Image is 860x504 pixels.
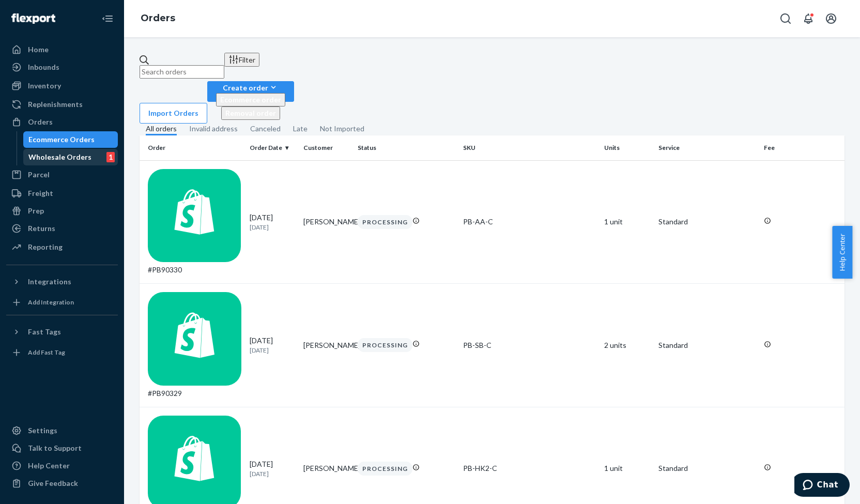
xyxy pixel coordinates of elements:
[358,338,412,352] div: PROCESSING
[148,292,241,399] div: #PB90329
[224,53,259,67] button: Filter
[216,93,285,106] button: Ecommerce order
[293,124,308,134] div: Late
[28,99,83,110] div: Replenishments
[23,131,118,148] a: Ecommerce Orders
[221,106,280,120] button: Removal order
[28,117,53,127] div: Orders
[358,215,412,229] div: PROCESSING
[250,212,296,232] div: [DATE]
[6,239,118,255] a: Reporting
[463,217,596,227] div: PB-AA-C
[6,96,118,113] a: Replenishments
[28,461,70,471] div: Help Center
[106,152,115,162] div: 1
[250,223,296,232] p: [DATE]
[600,135,654,160] th: Units
[6,273,118,290] button: Integrations
[821,8,841,29] button: Open account menu
[250,469,296,478] p: [DATE]
[459,135,600,160] th: SKU
[28,298,74,307] div: Add Integration
[798,8,819,29] button: Open notifications
[463,340,596,350] div: PB-SB-C
[141,12,175,24] a: Orders
[250,124,281,134] div: Canceled
[228,54,255,65] div: Filter
[6,114,118,130] a: Orders
[250,346,296,355] p: [DATE]
[28,206,44,216] div: Prep
[775,8,796,29] button: Open Search Box
[23,149,118,165] a: Wholesale Orders1
[320,124,364,134] div: Not Imported
[299,284,354,407] td: [PERSON_NAME]
[148,169,241,276] div: #PB90330
[28,242,63,252] div: Reporting
[189,124,238,134] div: Invalid address
[6,422,118,439] a: Settings
[658,463,756,474] p: Standard
[6,457,118,474] a: Help Center
[658,340,756,350] p: Standard
[6,185,118,202] a: Freight
[28,327,61,337] div: Fast Tags
[140,103,207,124] button: Import Orders
[6,41,118,58] a: Home
[6,344,118,361] a: Add Fast Tag
[28,188,53,198] div: Freight
[6,78,118,94] a: Inventory
[28,223,55,234] div: Returns
[28,277,71,287] div: Integrations
[794,473,850,499] iframe: Opens a widget where you can chat to one of our agents
[6,294,118,311] a: Add Integration
[760,135,844,160] th: Fee
[600,284,654,407] td: 2 units
[250,459,296,478] div: [DATE]
[28,81,61,91] div: Inventory
[146,124,177,135] div: All orders
[6,203,118,219] a: Prep
[600,160,654,284] td: 1 unit
[463,463,596,474] div: PB-HK2-C
[225,109,276,117] span: Removal order
[140,135,245,160] th: Order
[299,160,354,284] td: [PERSON_NAME]
[216,82,285,93] div: Create order
[6,440,118,456] button: Talk to Support
[140,65,224,79] input: Search orders
[28,62,59,72] div: Inbounds
[354,135,459,160] th: Status
[303,143,349,152] div: Customer
[97,8,118,29] button: Close Navigation
[832,226,852,279] button: Help Center
[28,44,49,55] div: Home
[6,475,118,492] button: Give Feedback
[6,166,118,183] a: Parcel
[6,59,118,75] a: Inbounds
[245,135,300,160] th: Order Date
[28,348,65,357] div: Add Fast Tag
[220,95,281,104] span: Ecommerce order
[658,217,756,227] p: Standard
[6,324,118,340] button: Fast Tags
[250,335,296,355] div: [DATE]
[28,478,78,488] div: Give Feedback
[132,4,183,34] ol: breadcrumbs
[358,462,412,476] div: PROCESSING
[654,135,760,160] th: Service
[28,425,57,436] div: Settings
[28,152,91,162] div: Wholesale Orders
[28,134,95,145] div: Ecommerce Orders
[207,81,294,102] button: Create orderEcommerce orderRemoval order
[6,220,118,237] a: Returns
[11,13,55,24] img: Flexport logo
[28,170,50,180] div: Parcel
[28,443,82,453] div: Talk to Support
